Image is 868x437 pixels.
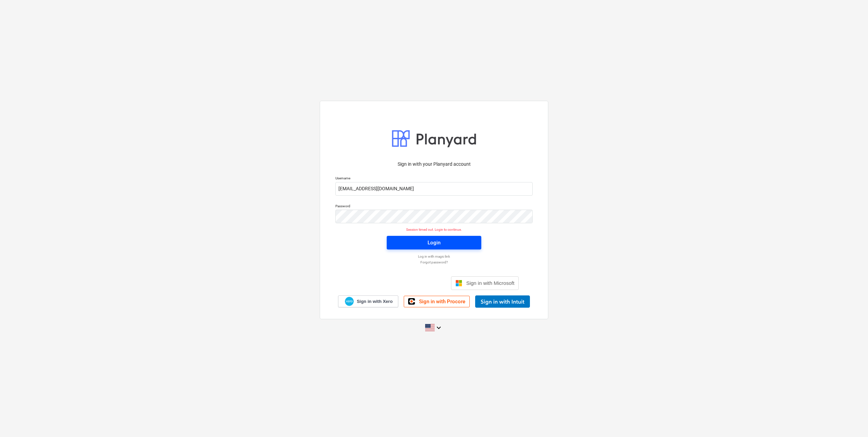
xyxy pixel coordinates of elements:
[335,204,533,210] p: Password
[346,276,449,291] iframe: Prisijungimas naudojant „Google“ mygtuką
[455,280,462,287] img: Microsoft logo
[435,324,443,332] i: keyboard_arrow_down
[345,297,354,306] img: Xero logo
[332,260,536,264] a: Forgot password?
[387,236,481,249] button: Login
[338,295,399,307] a: Sign in with Xero
[332,254,536,259] a: Log in with magic link
[335,182,533,196] input: Username
[834,404,868,437] iframe: Chat Widget
[466,280,515,286] span: Sign in with Microsoft
[428,238,440,247] div: Login
[331,227,537,232] p: Session timed out. Login to continue.
[357,298,393,305] span: Sign in with Xero
[335,176,533,182] p: Username
[419,298,465,305] span: Sign in with Procore
[335,161,533,168] p: Sign in with your Planyard account
[404,296,470,307] a: Sign in with Procore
